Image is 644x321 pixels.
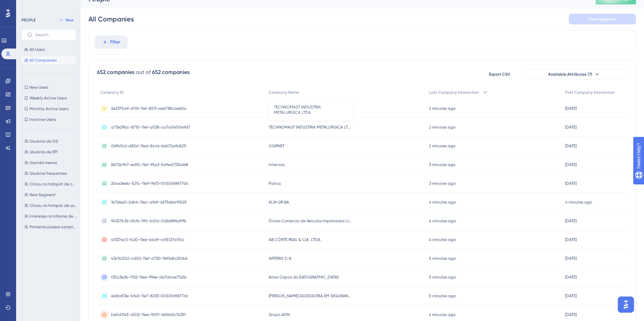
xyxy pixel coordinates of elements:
[21,191,80,199] button: New Segment
[269,218,353,224] span: Dimas Comercio de Veículos Importados Ltda
[429,125,455,130] time: 2 minutes ago
[152,68,190,76] div: 652 companies
[111,106,186,111] span: 2e2375a9-d761-11ef-8511-a64738cae60a
[429,219,456,223] time: 4 minutes ago
[269,181,281,186] span: Patrus
[565,162,577,167] time: [DATE]
[21,17,36,23] div: PEOPLE
[30,203,77,208] span: Clicou no hotspot de usuário
[30,160,57,165] span: Usando menos
[548,72,592,77] span: Available Attributes (7)
[30,85,48,90] span: New Users
[111,293,189,299] span: 4b8c813e-bfe3-11e7-8233-0050569677dc
[111,125,190,130] span: a73e29bc-8710-11ef-a538-ca7a0450e9d7
[269,312,290,317] span: Grupo ADN
[269,274,338,280] span: Atlas Copco do [GEOGRAPHIC_DATA]
[565,256,577,261] time: [DATE]
[21,94,76,102] button: Weekly Active Users
[136,68,151,76] div: out of
[111,256,187,261] span: 43c9c502-cd02-11ef-a730-96f148c2014d
[21,180,80,188] button: Clicou no hotspot de checklist personalizado
[565,294,577,298] time: [DATE]
[429,237,456,242] time: 4 minutes ago
[565,106,577,111] time: [DATE]
[429,144,455,148] time: 2 minutes ago
[30,95,67,101] span: Weekly Active Users
[65,17,73,23] span: New
[269,125,353,130] span: TECHNOMAST INDUSTRIA METALURGICA LTDA
[16,2,42,10] span: Need Help?
[589,16,616,22] span: Save Segment
[111,162,188,167] span: 8b72b947-edf0-11ef-95e3-5e9ed7334d68
[565,219,577,223] time: [DATE]
[21,115,76,124] button: Inactive Users
[269,90,299,95] span: Company Name
[565,181,577,186] time: [DATE]
[269,162,285,167] span: Intervias
[269,293,353,299] span: [PERSON_NAME] ASSESSORIA EM SEGURANÇA DO TRABALHO (OFICIAL)
[30,47,45,52] span: All Users
[483,69,516,80] button: Export CSV
[429,275,456,279] time: 5 minutes ago
[100,90,124,95] span: Company ID
[429,181,455,186] time: 3 minutes ago
[565,200,592,205] time: 4 minutes ago
[429,162,455,167] time: 3 minutes ago
[565,275,577,279] time: [DATE]
[89,14,134,24] div: All Companies
[616,295,636,315] iframe: UserGuiding AI Assistant Launcher
[21,159,80,167] button: Usando menos
[21,212,80,220] button: Interesse no informe de condição de risco
[21,148,80,156] button: Usuários de EPI
[30,224,77,230] span: Primeiros passos completos
[565,144,577,148] time: [DATE]
[21,56,76,64] button: All Companies
[21,46,76,54] button: All Users
[30,149,58,155] span: Usuários de EPI
[21,169,80,177] button: Usuários frequentes
[94,35,128,49] button: Filter
[111,218,186,224] span: 94257b36-0bf6-11f0-b0fa-026d8ff4df9b
[569,14,636,24] button: Save Segment
[30,117,56,122] span: Inactive Users
[429,256,456,261] time: 5 minutes ago
[97,68,135,76] div: 652 companies
[489,72,510,77] span: Export CSV
[21,105,76,113] button: Monthly Active Users
[21,223,80,231] button: Primeiros passos completos
[111,199,187,205] span: 1b726e21-2db4-11ec-a9df-6275ebb91025
[565,237,577,242] time: [DATE]
[30,106,68,111] span: Monthly Active Users
[111,143,186,149] span: 06ffd1c2-d85d-11ed-8cc6-6ab72afb8211
[30,214,77,219] span: Interesse no informe de condição de risco
[269,256,291,261] span: ARTERIS S/A
[565,312,577,317] time: [DATE]
[269,143,284,149] span: OSIRNET
[429,90,479,95] span: Last Company Interaction
[111,274,186,280] span: f25a3e2b-7f22-11ee-996e-da7ab4e71226
[111,237,184,242] span: 4f337ec3-1c20-11ee-bb69-c615127a110c
[429,200,456,205] time: 4 minutes ago
[21,137,80,145] button: Usuários de OS
[111,181,189,186] span: 20ce3eeb-521c-11e9-94f3-0050569677dc
[57,16,76,24] button: New
[30,58,57,63] span: All Companies
[110,38,120,46] span: Filter
[269,237,321,242] span: AB CÔRTE REAL & CIA. LTDA.
[274,104,347,115] span: TECHNOMAST INDUSTRIA METALURGICA LTDA
[111,312,185,317] span: be0d1145-d012-11ee-9051-fe92d2c74391
[520,69,628,80] button: Available Attributes (7)
[269,199,289,205] span: KLIN GR BA
[21,83,76,91] button: New Users
[429,312,455,317] time: 6 minutes ago
[429,294,456,298] time: 5 minutes ago
[30,192,56,197] span: New Segment
[21,202,80,210] button: Clicou no hotspot de usuário
[565,125,577,130] time: [DATE]
[565,90,615,95] span: First Company Interaction
[429,106,455,111] time: 2 minutes ago
[35,32,70,37] input: Search
[30,171,67,176] span: Usuários frequentes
